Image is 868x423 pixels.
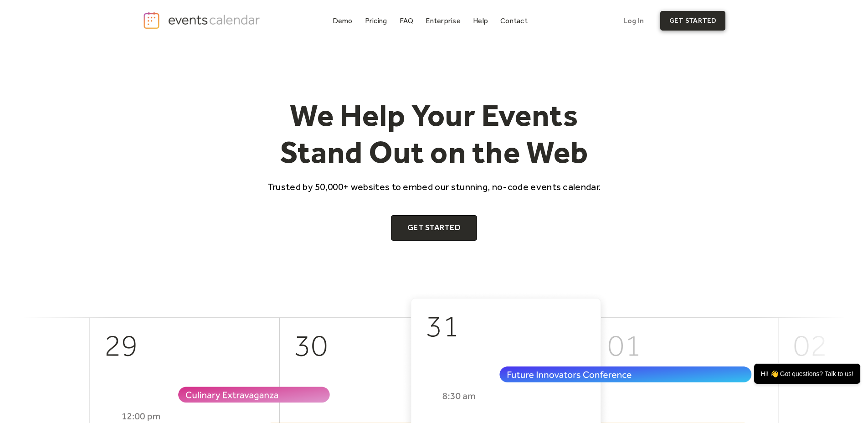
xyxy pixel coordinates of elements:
a: Help [469,15,492,27]
a: Enterprise [422,15,464,27]
a: FAQ [396,15,417,27]
div: Contact [500,18,528,23]
h1: We Help Your Events Stand Out on the Web [259,97,609,171]
div: Pricing [365,18,387,23]
div: FAQ [400,18,414,23]
a: get started [660,11,725,31]
a: Contact [497,15,531,27]
a: Pricing [361,15,391,27]
div: Enterprise [426,18,460,23]
a: Get Started [391,215,477,241]
div: Help [473,18,488,23]
p: Trusted by 50,000+ websites to embed our stunning, no-code events calendar. [259,180,609,193]
a: Demo [329,15,356,27]
a: home [143,11,263,30]
div: Demo [333,18,353,23]
a: Log In [614,11,653,31]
